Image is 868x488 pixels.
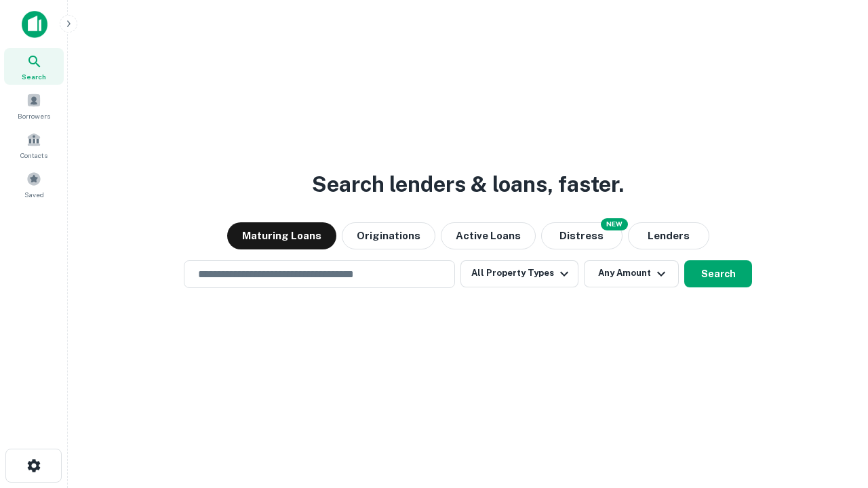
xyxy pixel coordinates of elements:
img: capitalize-icon.png [22,11,47,38]
button: Maturing Loans [227,222,336,249]
button: All Property Types [460,260,578,287]
a: Search [4,48,64,85]
span: Borrowers [18,110,50,121]
button: Originations [342,222,435,249]
a: Contacts [4,127,64,163]
button: Active Loans [441,222,536,249]
iframe: Chat Widget [800,380,868,445]
button: Any Amount [584,260,679,287]
span: Search [22,71,46,82]
a: Borrowers [4,87,64,124]
span: Saved [24,189,44,200]
span: Contacts [20,150,47,161]
button: Search distressed loans with lien and other non-mortgage details. [541,222,623,249]
div: NEW [601,218,628,230]
button: Lenders [628,222,709,249]
a: Saved [4,166,64,203]
button: Search [684,260,752,287]
h3: Search lenders & loans, faster. [312,168,624,201]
